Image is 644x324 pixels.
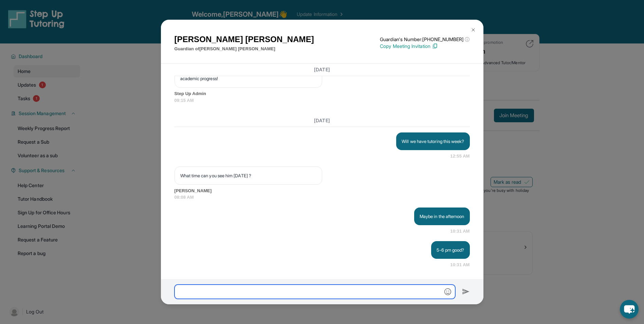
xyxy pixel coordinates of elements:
img: Send icon [462,288,470,296]
span: ⓘ [465,36,470,43]
span: 09:15 AM [174,97,470,104]
span: 08:08 AM [174,194,470,201]
p: Guardian of [PERSON_NAME] [PERSON_NAME] [174,46,314,52]
h3: [DATE] [174,117,470,124]
h3: [DATE] [174,66,470,73]
img: Copy Icon [432,43,438,49]
img: Close Icon [471,27,476,33]
h1: [PERSON_NAME] [PERSON_NAME] [174,33,314,46]
p: What time can you see him [DATE] ? [180,172,316,179]
p: Guardian's Number: [PHONE_NUMBER] [380,36,470,43]
p: 5-6 pm good? [437,247,464,253]
span: 10:31 AM [450,262,470,268]
p: Maybe in the afternoon [420,213,464,220]
span: 12:55 AM [450,153,470,160]
img: Emoji [444,288,451,295]
button: chat-button [620,300,639,319]
p: Will we have tutoring this week? [402,138,464,145]
span: Step Up Admin [174,90,470,97]
span: [PERSON_NAME] [174,187,470,194]
span: 10:31 AM [450,228,470,235]
p: Copy Meeting Invitation [380,43,470,50]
